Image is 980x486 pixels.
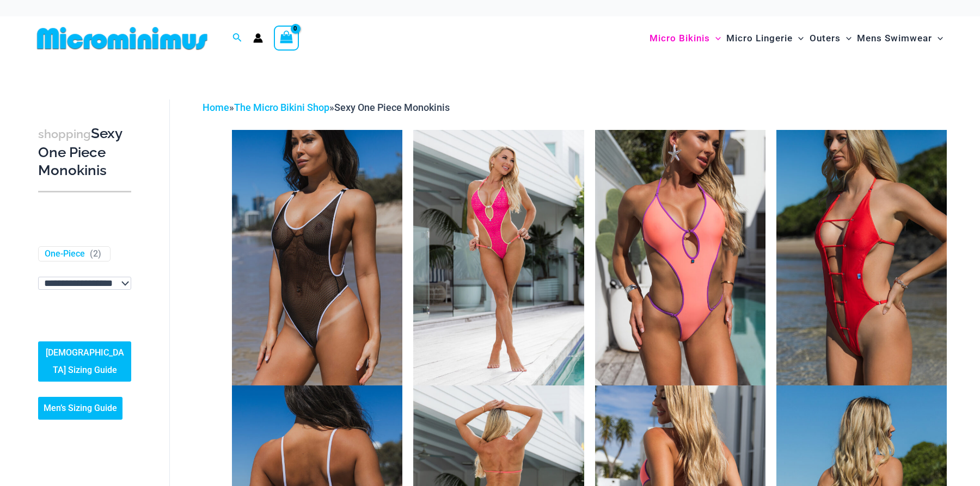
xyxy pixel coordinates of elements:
[45,248,85,260] a: One-Piece
[810,24,841,52] span: Outers
[857,24,932,52] span: Mens Swimwear
[334,102,450,113] span: Sexy One Piece Monokinis
[726,24,793,52] span: Micro Lingerie
[274,26,299,51] a: View Shopping Cart, empty
[645,20,947,57] nav: Site Navigation
[807,22,854,55] a: OutersMenu ToggleMenu Toggle
[793,24,804,52] span: Menu Toggle
[650,24,710,52] span: Micro Bikinis
[595,130,765,385] img: Wild Card Neon Bliss 819 One Piece 04
[776,130,947,385] img: Link Tangello 8650 One Piece Monokini 11
[232,130,402,385] img: Tradewinds Ink and Ivory 807 One Piece 03
[38,397,122,420] a: Men’s Sizing Guide
[93,248,98,259] span: 2
[854,22,946,55] a: Mens SwimwearMenu ToggleMenu Toggle
[38,124,131,180] h3: Sexy One Piece Monokinis
[413,130,584,385] img: Bubble Mesh Highlight Pink 819 One Piece 01
[33,26,212,51] img: MM SHOP LOGO FLAT
[38,341,131,382] a: [DEMOGRAPHIC_DATA] Sizing Guide
[203,102,450,113] span: » »
[932,24,943,52] span: Menu Toggle
[232,32,242,45] a: Search icon link
[253,33,263,43] a: Account icon link
[710,24,721,52] span: Menu Toggle
[234,102,329,113] a: The Micro Bikini Shop
[647,22,724,55] a: Micro BikinisMenu ToggleMenu Toggle
[38,277,131,290] select: wpc-taxonomy-pa_fabric-type-746009
[724,22,806,55] a: Micro LingerieMenu ToggleMenu Toggle
[38,127,91,141] span: shopping
[841,24,852,52] span: Menu Toggle
[90,248,101,260] span: ( )
[203,102,229,113] a: Home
